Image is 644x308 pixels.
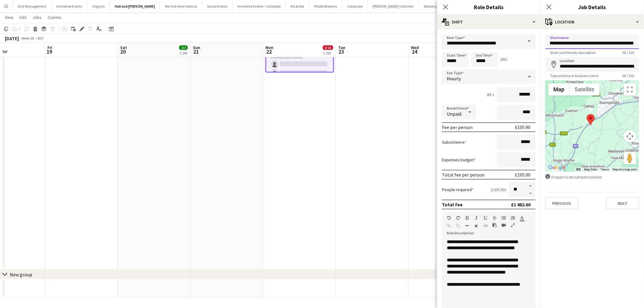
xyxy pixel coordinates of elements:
span: 24 [410,48,419,55]
button: Keyboard shortcuts [576,167,581,172]
app-card-role: Events (Event Staff)0/215:00-22:30 (7h30m) [266,49,333,79]
div: [DATE] [5,35,19,41]
button: Social Events [202,0,233,12]
button: Strikethrough [492,215,497,220]
h3: Job Details [541,3,644,11]
a: Comms [45,13,64,21]
div: £105.90 x [491,187,506,192]
div: 1 Job [323,51,333,55]
div: £1 482.60 [511,201,531,208]
div: £105.90 [515,172,531,178]
button: Horizontal Line [465,223,469,228]
img: Google [547,164,567,172]
div: BST [38,36,44,40]
span: 20 [119,48,127,55]
span: Hourly [447,75,461,82]
span: Week 38 [20,36,35,40]
button: Bold [465,215,469,220]
div: Drag pin to set a pinpoint position [545,174,639,180]
button: Undo [447,215,451,220]
button: Organix [87,0,110,12]
h3: Role Details [437,3,541,11]
span: Short and friendly description [545,50,601,55]
button: Decrease [526,190,536,198]
span: 23 [338,48,345,55]
span: Type address or business name [545,73,604,78]
button: 33rd Management [12,0,51,12]
button: Clear Formatting [474,223,478,228]
span: Comms [48,15,61,20]
button: Underline [483,215,488,220]
button: Immense Events - Campsite [233,0,286,12]
span: Jobs [33,15,42,20]
button: Next [606,197,639,209]
label: Subsistence [442,139,467,145]
div: (8h) [500,57,507,62]
button: Immense Events [51,0,87,12]
button: Corporate [342,0,368,12]
a: Jobs [30,13,44,21]
div: Shift [437,15,541,29]
div: Total fee [442,201,463,208]
span: 21 [192,48,200,55]
button: Drag Pegman onto the map to open Street View [624,152,636,164]
button: Toggle fullscreen view [624,83,636,96]
a: Edit [17,13,29,21]
a: Open this area in Google Maps (opens a new window) [547,164,567,172]
button: Previous [545,197,578,209]
div: Total fee per person [442,172,485,178]
div: £105.90 [515,124,531,130]
div: New group [10,271,32,278]
a: View [2,13,16,21]
button: HTML Code [483,223,488,228]
label: Expenses budget [442,157,476,163]
a: Report a map error [613,168,637,171]
button: Ordered List [511,215,515,220]
div: 1 Job [180,51,187,55]
a: Terms (opens in new tab) [601,168,609,171]
span: Sat [120,45,127,50]
button: Hall and [PERSON_NAME] [110,0,160,12]
button: Piddle Brewery [309,0,342,12]
button: Increase [526,182,536,190]
div: Fee per person [442,124,473,130]
span: 66 / 120 [618,50,639,55]
button: Fullscreen [511,223,515,228]
button: Weddings [419,0,444,12]
button: Unordered List [502,215,506,220]
button: [PERSON_NAME]'s Kitchen [368,0,419,12]
span: 0/16 [323,45,333,50]
span: Sun [193,45,200,50]
span: Mon [266,45,274,50]
button: Map camera controls [624,130,636,142]
span: View [5,15,13,20]
button: Italic [474,215,478,220]
button: Paste as plain text [492,223,497,228]
button: Show satellite imagery [570,83,600,96]
span: Unpaid [447,111,461,117]
div: 8h x [487,92,494,97]
span: Wed [411,45,419,50]
span: 2/2 [179,45,188,50]
button: Kit & Kee [286,0,309,12]
span: Edit [19,15,26,20]
button: Show street map [548,83,570,96]
span: 66 / 255 [618,73,639,78]
label: People required [442,187,474,192]
button: Text Color [520,215,524,220]
span: 19 [47,48,52,55]
span: Fri [47,45,52,50]
button: Map Data [584,167,597,172]
button: We Out Here Festival [160,0,202,12]
button: Redo [456,215,460,220]
span: Tue [338,45,345,50]
button: Insert video [502,223,506,228]
div: Location [541,15,644,29]
span: 22 [265,48,274,55]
